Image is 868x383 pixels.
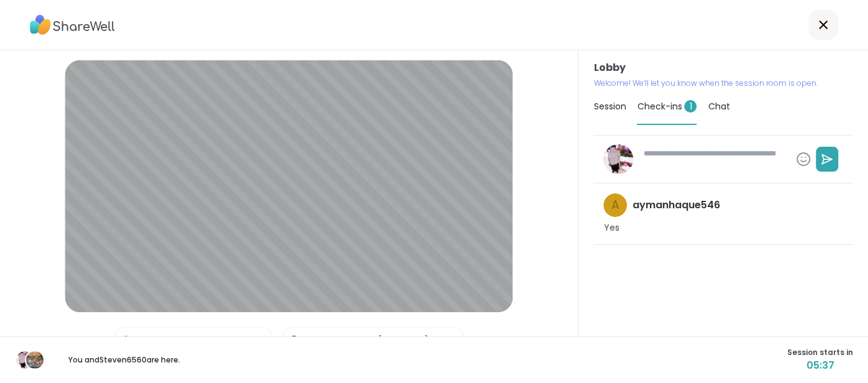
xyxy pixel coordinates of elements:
[611,196,619,215] span: a
[30,11,115,39] img: ShareWell Logo
[314,334,429,347] div: Front Camera (04f2:b755)
[26,351,43,369] img: Steven6560
[146,334,239,347] div: Default - Internal Mic
[787,358,853,373] span: 05:37
[137,328,140,353] span: |
[304,328,308,353] span: |
[603,222,619,234] p: Yes
[55,354,194,366] p: You and Steven6560 are here.
[593,78,853,89] p: Welcome! We’ll let you know when the session room is open.
[593,60,853,75] h3: Lobby
[632,198,720,212] h4: aymanhaque546
[121,328,132,353] img: Microphone
[593,100,626,113] span: Session
[787,347,853,358] span: Session starts in
[708,100,729,113] span: Chat
[603,144,633,174] img: Recovery
[16,351,34,369] img: Recovery
[637,100,697,113] span: Check-ins
[684,100,697,113] span: 1
[288,328,299,353] img: Camera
